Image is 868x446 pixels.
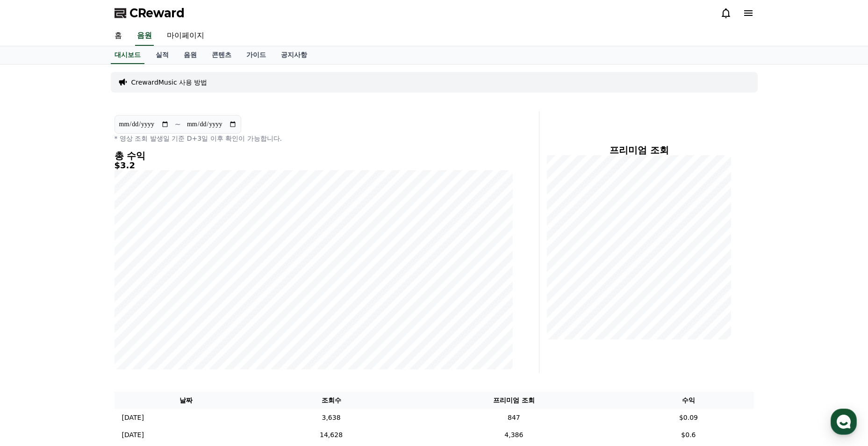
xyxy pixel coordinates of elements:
[204,46,239,64] a: 콘텐츠
[176,46,204,64] a: 음원
[121,296,179,320] a: 설정
[258,426,405,444] td: 14,628
[115,161,513,170] h5: $3.2
[115,392,258,409] th: 날짜
[107,26,129,46] a: 홈
[273,46,315,64] a: 공지사항
[404,392,623,409] th: 프리미엄 조회
[623,392,753,409] th: 수익
[111,46,144,64] a: 대시보드
[122,413,144,423] p: [DATE]
[62,296,121,320] a: 대화
[239,46,273,64] a: 가이드
[115,134,513,143] p: * 영상 조회 발생일 기준 D+3일 이후 확인이 가능합니다.
[29,310,35,318] span: 홈
[144,310,156,318] span: 설정
[115,6,185,21] a: CReward
[86,311,97,318] span: 대화
[129,6,185,21] span: CReward
[131,78,208,87] a: CrewardMusic 사용 방법
[3,296,62,320] a: 홈
[115,151,513,161] h4: 총 수익
[159,26,212,46] a: 마이페이지
[148,46,176,64] a: 실적
[175,119,181,130] p: ~
[404,409,623,426] td: 847
[404,426,623,444] td: 4,386
[135,26,154,46] a: 음원
[258,392,405,409] th: 조회수
[623,409,753,426] td: $0.09
[623,426,753,444] td: $0.6
[258,409,405,426] td: 3,638
[547,145,732,155] h4: 프리미엄 조회
[122,430,144,440] p: [DATE]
